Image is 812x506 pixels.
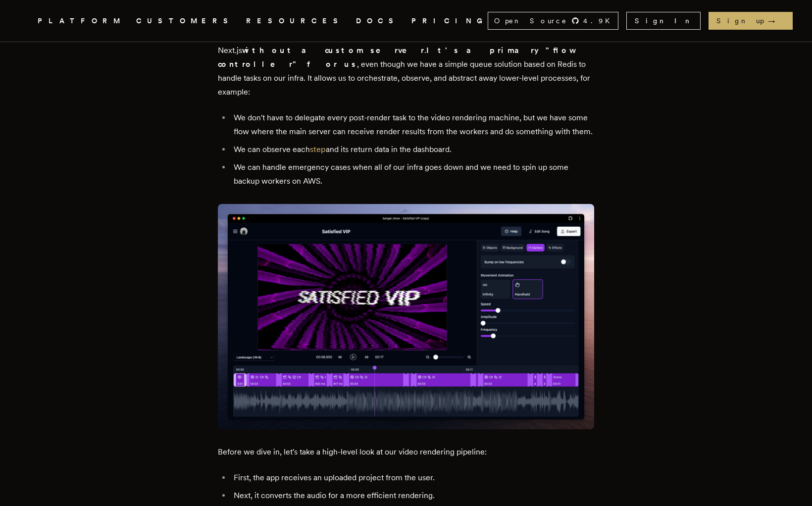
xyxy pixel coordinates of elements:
a: CUSTOMERS [136,15,234,27]
a: DOCS [356,15,400,27]
button: RESOURCES [246,15,344,27]
span: → [768,16,785,26]
img: A screenshot of the Banger app [218,204,594,429]
a: Sign In [626,12,701,30]
a: Sign up [709,12,793,30]
li: Next, it converts the audio for a more efficient rendering. [231,489,594,503]
span: Open Source [494,16,567,26]
a: step [310,145,326,154]
p: We chose Inngest because there's no better way to handle background jobs if you're using Next.js ... [218,30,594,99]
li: We can observe each and its return data in the dashboard. [231,143,594,156]
button: PLATFORM [38,15,124,27]
strong: without a custom server [242,46,424,55]
li: First, the app receives an uploaded project from the user. [231,471,594,485]
p: Before we dive in, let's take a high-level look at our video rendering pipeline: [218,445,594,459]
span: 4.9 K [583,16,616,26]
li: We don't have to delegate every post-render task to the video rendering machine, but we have some... [231,111,594,139]
li: We can handle emergency cases when all of our infra goes down and we need to spin up some backup ... [231,160,594,188]
a: PRICING [411,15,488,27]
